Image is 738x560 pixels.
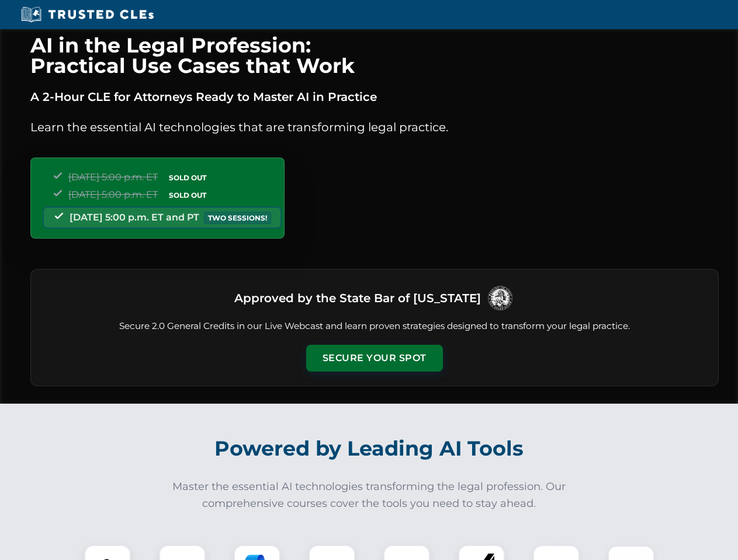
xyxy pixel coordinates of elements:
p: Learn the essential AI technologies that are transforming legal practice. [30,118,719,136]
p: Master the essential AI technologies transforming the legal profession. Our comprehensive courses... [165,478,574,512]
span: [DATE] 5:00 p.m. ET [68,189,158,200]
h3: Approved by the State Bar of [US_STATE] [234,288,481,309]
span: SOLD OUT [165,189,210,201]
h2: Powered by Leading AI Tools [46,428,693,469]
img: Logo [486,283,515,313]
p: A 2-Hour CLE for Attorneys Ready to Master AI in Practice [30,87,719,106]
span: [DATE] 5:00 p.m. ET [68,171,158,183]
h1: AI in the Legal Profession: Practical Use Cases that Work [30,35,719,76]
button: Secure Your Spot [306,345,443,372]
span: SOLD OUT [165,171,210,184]
img: Trusted CLEs [18,6,157,23]
p: Secure 2.0 General Credits in our Live Webcast and learn proven strategies designed to transform ... [45,320,704,333]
